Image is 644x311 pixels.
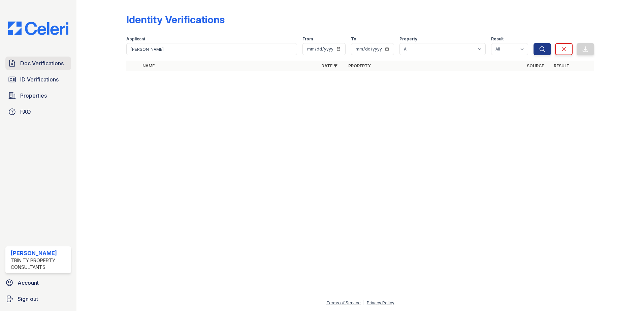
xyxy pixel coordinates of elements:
a: FAQ [5,105,71,118]
a: Result [554,63,570,68]
label: Result [491,36,504,42]
a: Doc Verifications [5,57,71,70]
div: [PERSON_NAME] [11,249,68,257]
span: Properties [20,92,47,100]
label: Property [399,36,417,42]
label: Applicant [126,36,145,42]
span: Doc Verifications [20,59,64,67]
a: Date ▼ [321,63,337,68]
img: CE_Logo_Blue-a8612792a0a2168367f1c8372b55b34899dd931a85d93a1a3d3e32e68fde9ad4.png [3,22,74,35]
span: FAQ [20,108,31,116]
a: Sign out [3,292,74,306]
a: Properties [5,89,71,102]
a: Account [3,276,74,289]
div: Trinity Property Consultants [11,257,68,271]
span: Sign out [18,295,38,303]
label: From [302,36,313,42]
a: Name [142,63,155,68]
a: Property [348,63,371,68]
div: Identity Verifications [126,13,225,26]
span: Account [18,279,39,287]
input: Search by name or phone number [126,43,297,55]
a: Privacy Policy [367,300,394,305]
label: To [351,36,356,42]
a: ID Verifications [5,73,71,86]
a: Source [527,63,544,68]
a: Terms of Service [326,300,361,305]
span: ID Verifications [20,75,59,83]
div: | [363,300,364,305]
